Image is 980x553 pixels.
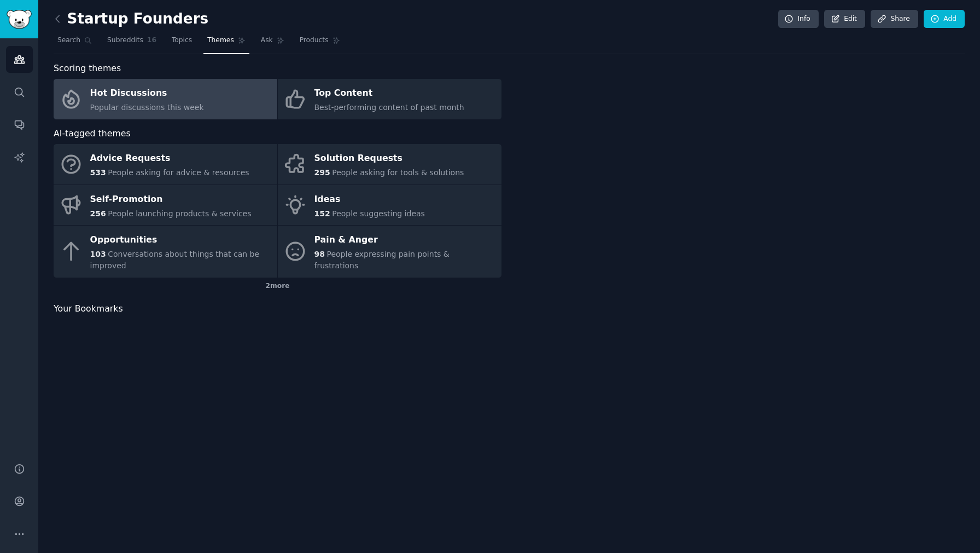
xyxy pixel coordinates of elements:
[54,302,123,316] span: Your Bookmarks
[203,32,249,54] a: Themes
[278,226,501,278] a: Pain & Anger98People expressing pain points & frustrations
[54,10,208,28] h2: Startup Founders
[108,209,251,218] span: People launching products & services
[314,250,325,258] span: 98
[147,36,156,45] span: 16
[54,32,96,54] a: Search
[314,209,330,218] span: 152
[332,168,464,177] span: People asking for tools & solutions
[257,32,288,54] a: Ask
[314,85,464,102] div: Top Content
[90,232,272,249] div: Opportunities
[207,36,234,45] span: Themes
[90,150,249,168] div: Advice Requests
[103,32,160,54] a: Subreddits16
[778,10,819,28] a: Info
[261,36,273,45] span: Ask
[90,168,106,177] span: 533
[278,144,501,185] a: Solution Requests295People asking for tools & solutions
[90,250,106,258] span: 103
[300,36,329,45] span: Products
[54,144,277,185] a: Advice Requests533People asking for advice & resources
[90,191,252,208] div: Self-Promotion
[172,36,192,45] span: Topics
[90,103,204,112] span: Popular discussions this week
[54,127,131,141] span: AI-tagged themes
[57,36,80,45] span: Search
[90,209,106,218] span: 256
[54,185,277,226] a: Self-Promotion256People launching products & services
[314,150,464,168] div: Solution Requests
[332,209,425,218] span: People suggesting ideas
[107,36,143,45] span: Subreddits
[90,250,260,270] span: Conversations about things that can be improved
[278,79,501,119] a: Top ContentBest-performing content of past month
[871,10,918,28] a: Share
[924,10,965,28] a: Add
[90,85,204,102] div: Hot Discussions
[168,32,196,54] a: Topics
[7,10,32,29] img: GummySearch logo
[54,62,121,76] span: Scoring themes
[314,168,330,177] span: 295
[54,278,501,295] div: 2 more
[824,10,865,28] a: Edit
[278,185,501,226] a: Ideas152People suggesting ideas
[54,226,277,278] a: Opportunities103Conversations about things that can be improved
[314,250,450,270] span: People expressing pain points & frustrations
[108,168,249,177] span: People asking for advice & resources
[54,79,277,119] a: Hot DiscussionsPopular discussions this week
[314,232,496,249] div: Pain & Anger
[314,103,464,112] span: Best-performing content of past month
[314,191,425,208] div: Ideas
[296,32,344,54] a: Products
